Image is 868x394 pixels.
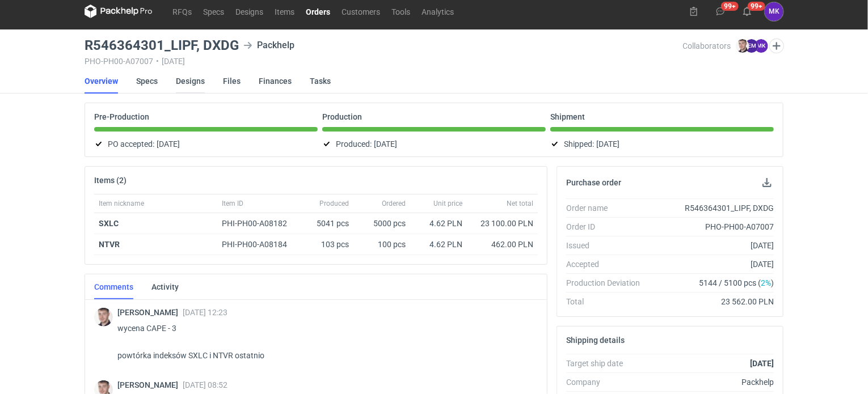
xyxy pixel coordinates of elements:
strong: NTVR [99,240,120,249]
div: 4.62 PLN [415,239,462,250]
div: R546364301_LIPF, DXDG [649,202,774,214]
div: Packhelp [243,39,294,52]
span: Unit price [433,199,462,208]
span: Collaborators [683,41,731,50]
p: Production [322,112,362,121]
div: [DATE] [649,259,774,270]
span: 5144 / 5100 pcs ( ) [699,277,774,289]
a: Finances [259,69,292,94]
figcaption: MK [755,39,768,53]
span: [DATE] 12:23 [183,308,227,317]
a: Overview [85,69,118,94]
span: Net total [507,199,533,208]
div: 23 562.00 PLN [649,296,774,307]
a: Specs [136,69,158,94]
div: Packhelp [649,376,774,388]
button: 99+ [738,2,756,20]
span: [DATE] [157,137,180,151]
h3: R546364301_LIPF, DXDG [85,39,239,52]
p: Shipment [550,112,585,121]
a: Specs [197,5,230,18]
img: Maciej Sikora [94,308,113,327]
span: Item ID [222,199,243,208]
span: • [156,57,159,66]
a: Activity [151,274,179,299]
div: Order ID [566,221,649,232]
div: Total [566,296,649,307]
div: PHO-PH00-A07007 [649,221,774,232]
span: Item nickname [99,199,144,208]
div: [DATE] [649,240,774,251]
div: Target ship date [566,358,649,369]
figcaption: EM [745,39,759,53]
span: [PERSON_NAME] [117,380,183,389]
div: Company [566,376,649,388]
div: 5041 pcs [302,213,353,234]
div: 100 pcs [353,234,410,255]
div: PHI-PH00-A08184 [222,239,298,250]
div: PHO-PH00-A07007 [DATE] [85,57,683,66]
div: Order name [566,202,649,214]
button: MK [765,2,783,21]
div: Accepted [566,259,649,270]
strong: SXLC [99,219,119,228]
span: Ordered [382,199,406,208]
div: Production Deviation [566,277,649,289]
div: Issued [566,240,649,251]
strong: [DATE] [750,359,774,368]
a: Tasks [310,69,331,94]
a: Comments [94,274,133,299]
div: 462.00 PLN [471,239,533,250]
a: Analytics [416,5,460,18]
a: Designs [176,69,205,94]
a: Customers [336,5,386,18]
button: 99+ [711,2,730,20]
svg: Packhelp Pro [85,5,153,18]
div: PO accepted: [94,137,318,151]
span: [PERSON_NAME] [117,308,183,317]
span: 2% [761,278,771,287]
div: Produced: [322,137,546,151]
div: Shipped: [550,137,774,151]
p: wycena CAPE - 3 powtórka indeksów SXLC i NTVR ostatnio [117,321,529,362]
button: Download PO [760,176,774,189]
h2: Items (2) [94,176,127,185]
div: 103 pcs [302,234,353,255]
div: 5000 pcs [353,213,410,234]
span: [DATE] [374,137,397,151]
a: Files [223,69,241,94]
a: RFQs [167,5,197,18]
span: Produced [319,199,349,208]
div: PHI-PH00-A08182 [222,218,298,229]
img: Maciej Sikora [736,39,749,53]
a: Designs [230,5,269,18]
div: Martyna Kozyra [765,2,783,21]
div: 4.62 PLN [415,218,462,229]
span: [DATE] [596,137,620,151]
span: [DATE] 08:52 [183,380,227,389]
h2: Shipping details [566,336,625,345]
a: Tools [386,5,416,18]
p: Pre-Production [94,112,149,121]
a: Items [269,5,300,18]
button: Edit collaborators [769,39,784,53]
div: 23 100.00 PLN [471,218,533,229]
a: Orders [300,5,336,18]
h2: Purchase order [566,178,621,187]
